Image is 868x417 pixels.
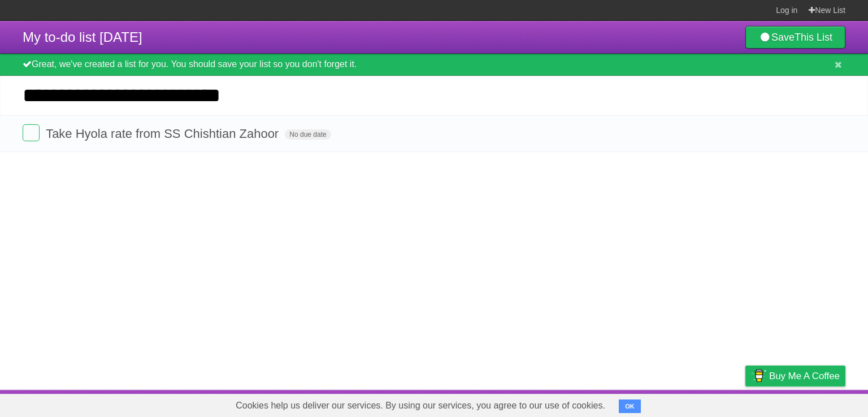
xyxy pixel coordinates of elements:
a: Terms [692,393,717,414]
a: Privacy [731,393,760,414]
b: This List [795,32,832,43]
a: Developers [632,393,678,414]
button: OK [619,399,641,413]
span: My to-do list [DATE] [23,29,142,45]
a: SaveThis List [745,26,845,49]
span: Take Hyola rate from SS Chishtian Zahoor [46,127,281,141]
a: Buy me a coffee [745,366,845,386]
span: No due date [285,129,331,140]
span: Cookies help us deliver our services. By using our services, you agree to our use of cookies. [224,394,617,417]
a: Suggest a feature [774,393,845,414]
a: About [595,393,619,414]
img: Buy me a coffee [751,366,766,385]
span: Buy me a coffee [769,366,840,386]
label: Done [23,124,40,141]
